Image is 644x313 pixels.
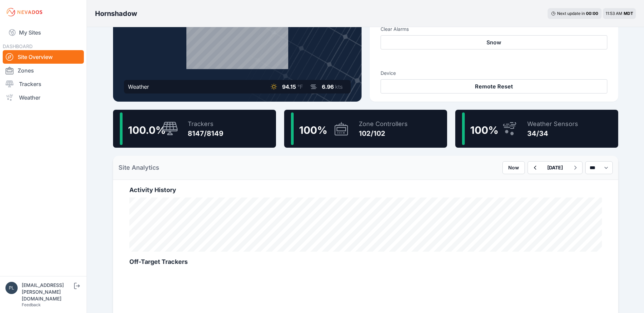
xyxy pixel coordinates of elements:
[606,11,622,16] span: 11:53 AM
[129,257,602,267] h2: Off-Target Trackers
[381,70,607,77] h3: Device
[188,119,223,129] div: Trackers
[470,124,498,136] span: 100 %
[557,11,585,16] span: Next update in
[502,161,525,174] button: Now
[5,282,18,294] img: plsmith@sundt.com
[3,91,84,104] a: Weather
[3,24,84,41] a: My Sites
[299,124,327,136] span: 100 %
[381,26,607,33] h3: Clear Alarms
[113,110,276,148] a: 100.0%Trackers8147/8149
[3,77,84,91] a: Trackers
[527,119,578,129] div: Weather Sensors
[129,185,602,195] h2: Activity History
[3,64,84,77] a: Zones
[284,110,447,148] a: 100%Zone Controllers102/102
[297,83,303,90] span: °F
[359,129,408,138] div: 102/102
[455,110,618,148] a: 100%Weather Sensors34/34
[22,302,41,307] a: Feedback
[586,11,598,16] div: 00 : 00
[335,83,343,90] span: kts
[22,282,73,302] div: [EMAIL_ADDRESS][PERSON_NAME][DOMAIN_NAME]
[359,119,408,129] div: Zone Controllers
[5,7,43,18] img: Nevados
[95,5,137,22] nav: Breadcrumb
[527,129,578,138] div: 34/34
[128,83,149,91] div: Weather
[542,162,568,174] button: [DATE]
[188,129,223,138] div: 8147/8149
[624,11,633,16] span: MDT
[3,50,84,64] a: Site Overview
[322,83,334,90] span: 6.96
[95,9,137,18] h3: Hornshadow
[381,79,607,93] button: Remote Reset
[282,83,296,90] span: 94.15
[118,163,159,172] h2: Site Analytics
[3,43,33,49] span: DASHBOARD
[128,124,166,136] span: 100.0 %
[381,35,607,49] button: Snow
